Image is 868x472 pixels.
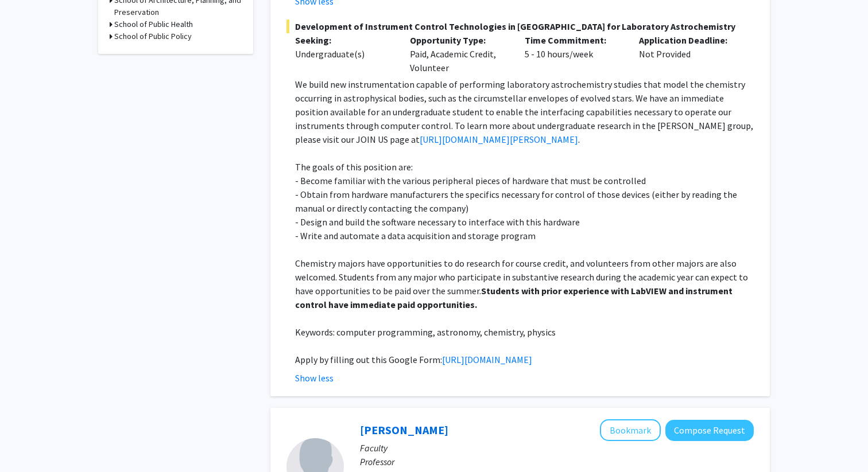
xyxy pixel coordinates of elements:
[665,420,754,441] button: Compose Request to Rochelle Newman
[295,188,754,215] p: - Obtain from hardware manufacturers the specifics necessary for control of those devices (either...
[420,134,578,145] a: [URL][DOMAIN_NAME][PERSON_NAME]
[639,33,737,47] p: Application Deadline:
[9,420,49,463] iframe: Chat
[295,285,733,310] strong: Students with prior experience with LabVIEW and instrument control have immediate paid opportunit...
[600,419,661,441] button: Add Rochelle Newman to Bookmarks
[295,174,754,188] p: - Become familiar with the various peripheral pieces of hardware that must be controlled
[295,47,393,61] div: Undergraduate(s)
[295,160,754,174] p: The goals of this position are:
[360,455,754,469] p: Professor
[295,325,754,339] p: Keywords: computer programming, astronomy, chemistry, physics
[295,33,393,47] p: Seeking:
[295,215,754,229] p: - Design and build the software necessary to interface with this hardware
[295,353,754,366] p: Apply by filling out this Google Form:
[114,30,192,42] h3: School of Public Policy
[295,371,334,385] button: Show less
[516,33,631,75] div: 5 - 10 hours/week
[401,33,516,75] div: Paid, Academic Credit, Volunteer
[525,33,622,47] p: Time Commitment:
[295,229,754,243] p: - Write and automate a data acquisition and storage program
[286,19,754,33] span: Development of Instrument Control Technologies in [GEOGRAPHIC_DATA] for Laboratory Astrochemistry
[295,256,754,311] p: Chemistry majors have opportunities to do research for course credit, and volunteers from other m...
[630,33,745,75] div: Not Provided
[442,354,532,365] a: [URL][DOMAIN_NAME]
[295,77,754,146] p: We build new instrumentation capable of performing laboratory astrochemistry studies that model t...
[360,441,754,455] p: Faculty
[360,423,448,437] a: [PERSON_NAME]
[114,18,193,30] h3: School of Public Health
[410,33,507,47] p: Opportunity Type:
